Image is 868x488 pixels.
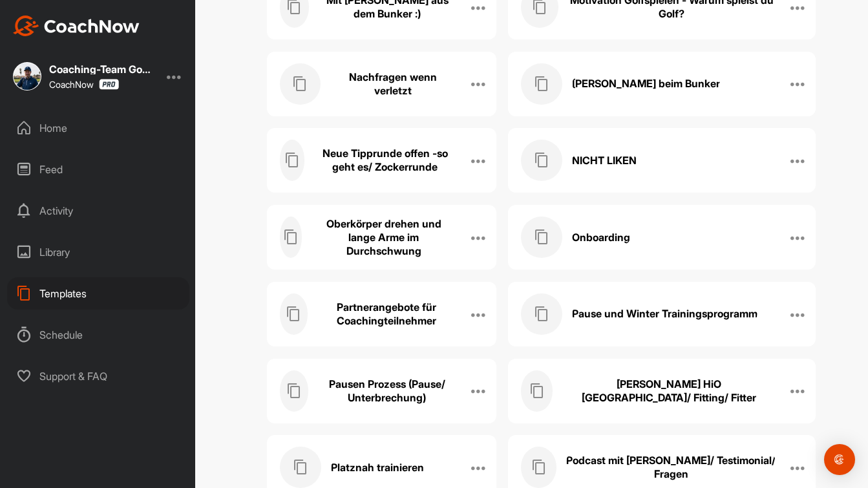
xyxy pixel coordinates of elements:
h3: NICHT LIKEN [572,154,637,167]
div: Support & FAQ [7,360,189,392]
h3: Pause und Winter Trainingsprogramm [572,307,757,321]
h3: [PERSON_NAME] HiO [GEOGRAPHIC_DATA]/ Fitting/ Fitter [562,377,776,405]
img: CoachNow Pro [99,79,119,90]
div: Library [7,236,189,268]
h3: Oberkörper drehen und lange Arme im Durchschwung [312,217,456,258]
h3: Neue Tipprunde offen -so geht es/ Zockerrunde [314,147,456,174]
h3: Platznah trainieren [331,461,424,474]
div: CoachNow [49,79,119,90]
h3: Pausen Prozess (Pause/ Unterbrechung) [318,377,456,405]
h3: [PERSON_NAME] beim Bunker [572,77,720,90]
div: Activity [7,195,189,227]
h3: Partnerangebote für Coachingteilnehmer [317,301,456,328]
div: Schedule [7,319,189,351]
h3: Podcast mit [PERSON_NAME]/ Testimonial/ Fragen [566,454,776,481]
h3: Nachfragen wenn verletzt [330,70,456,98]
img: square_76f96ec4196c1962453f0fa417d3756b.jpg [13,62,41,90]
div: Home [7,112,189,144]
div: Open Intercom Messenger [824,444,855,475]
img: CoachNow [13,16,140,36]
div: Feed [7,153,189,186]
div: Coaching-Team Golfakademie [49,64,153,74]
h3: Onboarding [572,231,630,244]
div: Templates [7,277,189,310]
